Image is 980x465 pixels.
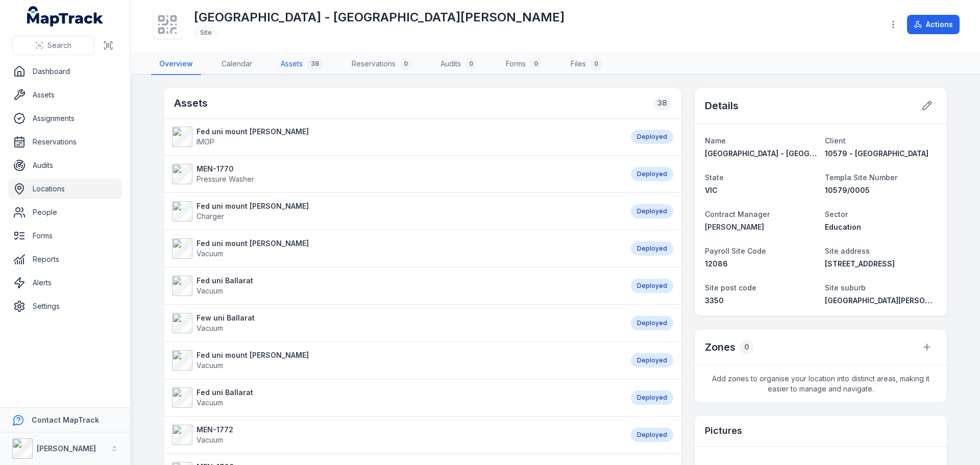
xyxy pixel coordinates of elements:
[825,259,895,268] span: [STREET_ADDRESS]
[197,137,214,146] span: IMOP
[705,149,919,158] span: [GEOGRAPHIC_DATA] - [GEOGRAPHIC_DATA][PERSON_NAME]
[907,15,960,34] button: Actions
[213,54,260,75] a: Calendar
[705,283,756,292] span: Site post code
[172,425,621,445] a: MEN-1772Vacuum
[8,61,122,82] a: Dashboard
[705,296,724,305] span: 3350
[197,286,223,295] span: Vacuum
[197,350,309,360] strong: Fed uni mount [PERSON_NAME]
[197,164,254,174] strong: MEN-1770
[172,387,621,408] a: Fed uni BallaratVacuum
[197,324,223,332] span: Vacuum
[32,415,99,424] strong: Contact MapTrack
[705,186,718,194] span: VIC
[562,54,610,75] a: Files0
[590,58,602,70] div: 0
[653,96,671,110] div: 38
[631,130,673,144] div: Deployed
[172,201,621,222] a: Fed uni mount [PERSON_NAME]Charger
[194,9,565,26] h1: [GEOGRAPHIC_DATA] - [GEOGRAPHIC_DATA][PERSON_NAME]
[37,444,96,453] strong: [PERSON_NAME]
[8,85,122,105] a: Assets
[705,259,728,268] span: 12086
[631,167,673,181] div: Deployed
[705,210,770,218] span: Contract Manager
[8,155,122,176] a: Audits
[47,40,71,51] span: Search
[197,127,309,137] strong: Fed uni mount [PERSON_NAME]
[631,390,673,405] div: Deployed
[197,313,255,323] strong: Few uni Ballarat
[197,276,253,286] strong: Fed uni Ballarat
[740,340,754,354] div: 0
[8,226,122,246] a: Forms
[194,26,218,40] div: Site
[172,313,621,333] a: Few uni BallaratVacuum
[8,249,122,270] a: Reports
[197,398,223,407] span: Vacuum
[307,58,323,70] div: 38
[197,238,309,249] strong: Fed uni mount [PERSON_NAME]
[695,365,947,402] span: Add zones to organise your location into distinct areas, making it easier to manage and navigate.
[825,210,848,218] span: Sector
[8,202,122,223] a: People
[8,132,122,152] a: Reservations
[498,54,550,75] a: Forms0
[631,316,673,330] div: Deployed
[174,96,208,110] h2: Assets
[8,296,122,316] a: Settings
[197,201,309,211] strong: Fed uni mount [PERSON_NAME]
[631,428,673,442] div: Deployed
[825,296,958,305] span: [GEOGRAPHIC_DATA][PERSON_NAME]
[825,149,928,158] span: 10579 - [GEOGRAPHIC_DATA]
[172,238,621,259] a: Fed uni mount [PERSON_NAME]Vacuum
[172,127,621,147] a: Fed uni mount [PERSON_NAME]IMOP
[273,54,331,75] a: Assets38
[400,58,412,70] div: 0
[197,387,253,398] strong: Fed uni Ballarat
[705,99,739,113] h2: Details
[197,212,224,221] span: Charger
[197,249,223,258] span: Vacuum
[631,279,673,293] div: Deployed
[197,361,223,370] span: Vacuum
[172,276,621,296] a: Fed uni BallaratVacuum
[631,353,673,368] div: Deployed
[344,54,420,75] a: Reservations0
[8,273,122,293] a: Alerts
[631,204,673,218] div: Deployed
[197,175,254,183] span: Pressure Washer
[151,54,201,75] a: Overview
[631,241,673,256] div: Deployed
[8,108,122,129] a: Assignments
[465,58,477,70] div: 0
[197,435,223,444] span: Vacuum
[172,350,621,371] a: Fed uni mount [PERSON_NAME]Vacuum
[825,283,866,292] span: Site suburb
[825,173,897,182] span: Templa Site Number
[8,179,122,199] a: Locations
[825,247,870,255] span: Site address
[825,136,846,145] span: Client
[197,425,233,435] strong: MEN-1772
[530,58,542,70] div: 0
[825,223,861,231] span: Education
[432,54,485,75] a: Audits0
[172,164,621,184] a: MEN-1770Pressure Washer
[12,36,94,55] button: Search
[27,6,104,27] a: MapTrack
[705,247,766,255] span: Payroll Site Code
[705,136,726,145] span: Name
[825,186,870,194] span: 10579/0005
[705,424,742,438] h3: Pictures
[705,340,736,354] h2: Zones
[705,173,724,182] span: State
[705,222,817,232] a: [PERSON_NAME]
